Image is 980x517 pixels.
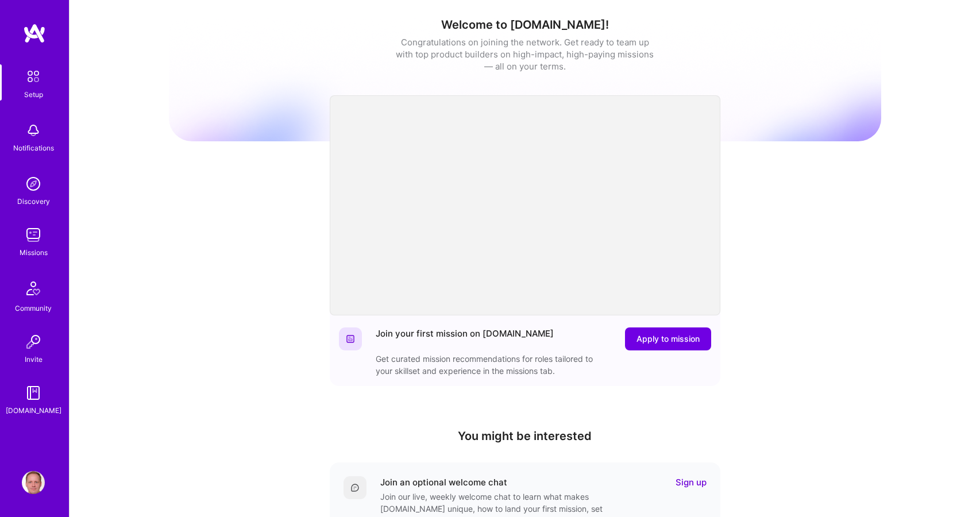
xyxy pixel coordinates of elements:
[22,223,45,246] img: teamwork
[22,330,45,353] img: Invite
[22,381,45,404] img: guide book
[15,302,52,314] div: Community
[625,327,711,350] button: Apply to mission
[396,36,654,72] div: Congratulations on joining the network. Get ready to team up with top product builders on high-im...
[21,64,45,88] img: setup
[19,471,48,494] a: User Avatar
[169,18,881,32] h1: Welcome to [DOMAIN_NAME]!
[20,275,47,302] img: Community
[22,119,45,142] img: bell
[24,88,43,101] div: Setup
[13,142,54,154] div: Notifications
[25,353,43,365] div: Invite
[23,23,46,44] img: logo
[636,333,700,345] span: Apply to mission
[376,353,605,377] div: Get curated mission recommendations for roles tailored to your skillset and experience in the mis...
[346,334,355,344] img: Website
[350,483,360,492] img: Comment
[376,327,554,350] div: Join your first mission on [DOMAIN_NAME]
[22,471,45,494] img: User Avatar
[17,195,50,207] div: Discovery
[380,476,507,488] div: Join an optional welcome chat
[330,95,720,315] iframe: video
[20,246,48,258] div: Missions
[676,476,707,488] a: Sign up
[22,172,45,195] img: discovery
[330,429,720,443] h4: You might be interested
[6,404,61,416] div: [DOMAIN_NAME]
